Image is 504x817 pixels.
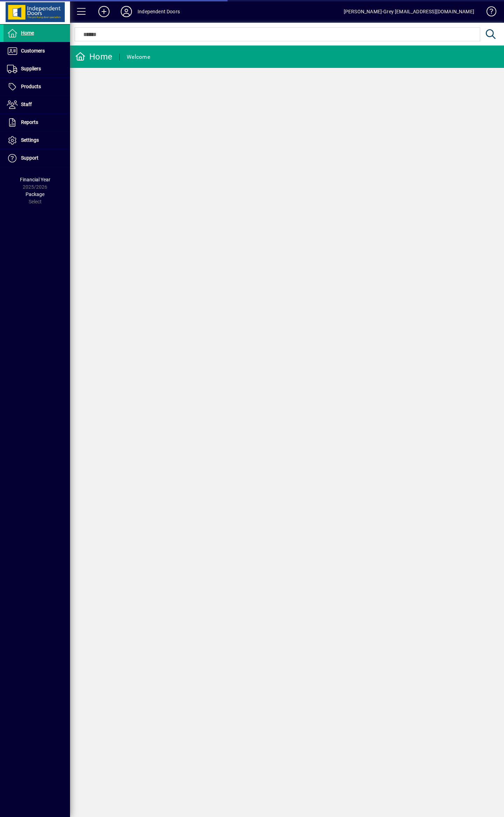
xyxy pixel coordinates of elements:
[21,119,38,125] span: Reports
[115,5,138,18] button: Profile
[20,177,50,182] span: Financial Year
[3,42,70,60] a: Customers
[3,60,70,78] a: Suppliers
[21,84,41,89] span: Products
[93,5,115,18] button: Add
[3,78,70,96] a: Products
[21,30,34,36] span: Home
[21,48,45,54] span: Customers
[21,155,38,161] span: Support
[3,149,70,167] a: Support
[3,96,70,113] a: Staff
[75,51,112,62] div: Home
[26,191,44,197] span: Package
[138,6,180,17] div: Independent Doors
[21,137,39,143] span: Settings
[21,66,41,71] span: Suppliers
[344,6,474,17] div: [PERSON_NAME]-Grey [EMAIL_ADDRESS][DOMAIN_NAME]
[127,51,150,63] div: Welcome
[3,114,70,131] a: Reports
[481,1,495,24] a: Knowledge Base
[21,102,32,107] span: Staff
[3,132,70,149] a: Settings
